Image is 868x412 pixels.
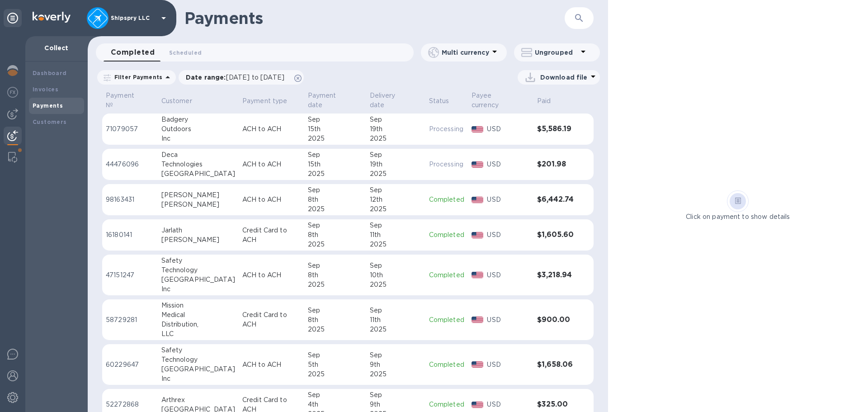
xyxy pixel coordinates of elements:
div: 2025 [308,169,363,179]
div: 2025 [370,369,422,379]
img: USD [472,161,484,168]
p: 44476096 [106,160,154,169]
div: 2025 [370,204,422,214]
img: USD [472,272,484,278]
img: USD [472,317,484,323]
div: 4th [308,400,363,409]
div: 8th [308,270,363,280]
div: Medical [161,310,235,320]
b: Payments [33,102,63,109]
p: Payee currency [472,91,518,110]
p: ACH to ACH [242,195,301,204]
p: Click on payment to show details [686,212,790,222]
p: 16180141 [106,230,154,240]
div: Sep [308,261,363,270]
div: Safety [161,346,235,355]
b: Dashboard [33,70,67,76]
p: Completed [429,230,464,240]
img: USD [472,402,484,408]
img: USD [472,361,484,368]
div: 2025 [370,169,422,179]
span: Scheduled [169,48,202,57]
div: [GEOGRAPHIC_DATA] [161,365,235,374]
div: 12th [370,195,422,204]
div: 2025 [308,280,363,289]
div: 8th [308,230,363,240]
p: Shipspry LLC [111,15,156,21]
h3: $1,605.60 [537,231,576,239]
div: 2025 [370,325,422,334]
p: Completed [429,400,464,409]
div: Distribution, [161,320,235,329]
div: Unpin categories [4,9,22,27]
h1: Payments [184,9,565,28]
p: USD [487,230,529,240]
p: 71079057 [106,124,154,134]
div: 9th [370,400,422,409]
div: Sep [308,150,363,160]
div: Sep [370,115,422,124]
div: Arthrex [161,395,235,405]
img: USD [472,197,484,203]
p: Credit Card to ACH [242,310,301,329]
span: Paid [537,96,563,106]
div: Sep [308,390,363,400]
p: 47151247 [106,270,154,280]
p: Customer [161,96,192,106]
div: 5th [308,360,363,369]
p: USD [487,160,529,169]
p: USD [487,270,529,280]
div: 11th [370,315,422,325]
div: Sep [308,115,363,124]
div: 2025 [308,369,363,379]
img: Logo [33,12,71,23]
div: Technologies [161,160,235,169]
h3: $1,658.06 [537,360,576,369]
p: Completed [429,360,464,369]
span: Status [429,96,461,106]
div: 2025 [370,280,422,289]
span: Delivery date [370,91,422,110]
p: 52272868 [106,400,154,409]
p: Paid [537,96,551,106]
p: Status [429,96,449,106]
div: [GEOGRAPHIC_DATA] [161,275,235,284]
div: [PERSON_NAME] [161,190,235,200]
p: Processing [429,124,464,134]
h3: $325.00 [537,400,576,409]
b: Customers [33,118,67,125]
div: Sep [308,350,363,360]
div: 2025 [370,240,422,249]
div: 19th [370,160,422,169]
p: ACH to ACH [242,360,301,369]
div: [GEOGRAPHIC_DATA] [161,169,235,179]
p: Payment date [308,91,351,110]
div: Sep [370,150,422,160]
div: [PERSON_NAME] [161,200,235,209]
div: Outdoors [161,124,235,134]
span: Payee currency [472,91,530,110]
p: ACH to ACH [242,160,301,169]
div: Date range:[DATE] to [DATE] [179,70,304,85]
div: Inc [161,134,235,143]
div: Jarlath [161,226,235,235]
p: Completed [429,270,464,280]
p: ACH to ACH [242,270,301,280]
p: Filter Payments [111,73,162,81]
div: 2025 [308,134,363,143]
div: Technology [161,265,235,275]
span: [DATE] to [DATE] [226,74,284,81]
p: Collect [33,43,80,52]
div: Safety [161,256,235,265]
div: Inc [161,284,235,294]
div: LLC [161,329,235,339]
div: 10th [370,270,422,280]
img: Foreign exchange [7,87,18,98]
p: Download file [540,73,588,82]
div: 15th [308,160,363,169]
p: ACH to ACH [242,124,301,134]
span: Customer [161,96,204,106]
h3: $3,218.94 [537,271,576,279]
div: Sep [370,390,422,400]
div: Sep [308,306,363,315]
